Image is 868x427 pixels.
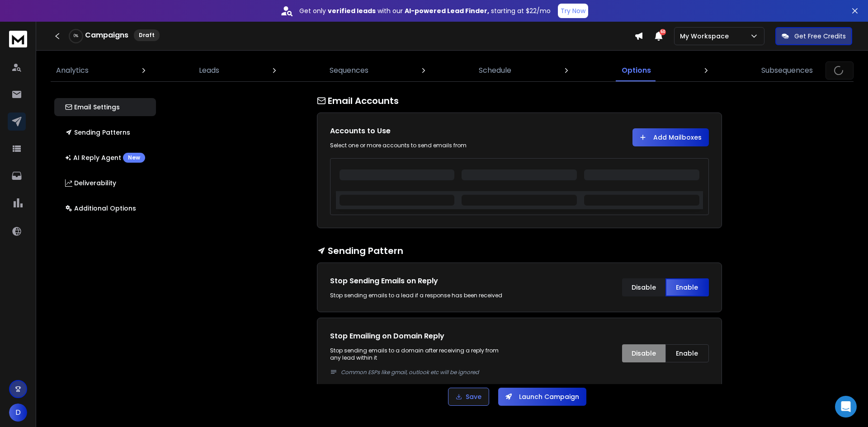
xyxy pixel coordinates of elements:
button: Try Now [558,4,588,18]
button: AI Reply AgentNew [54,149,156,167]
p: Email Settings [65,103,120,112]
p: Get only with our starting at $22/mo [299,6,551,15]
h1: Sending Pattern [317,244,722,257]
button: Deliverability [54,174,156,192]
p: Sequences [330,65,368,76]
p: Options [622,65,651,76]
button: Disable [622,344,665,362]
p: Analytics [56,65,89,76]
p: Get Free Credits [794,32,846,41]
button: Save [448,388,489,406]
button: Enable [665,278,709,296]
button: Enable [665,344,709,362]
button: Disable [622,278,665,296]
p: Stop sending emails to a domain after receiving a reply from any lead within it [330,347,510,376]
a: Schedule [473,60,517,81]
a: Analytics [51,60,94,81]
button: Add Mailboxes [632,128,709,146]
h1: Campaigns [85,30,128,41]
button: Launch Campaign [498,388,586,406]
div: Select one or more accounts to send emails from [330,142,510,149]
p: Schedule [479,65,511,76]
p: Subsequences [761,65,813,76]
p: AI Reply Agent [65,153,145,163]
button: Email Settings [54,98,156,116]
p: 0 % [74,33,78,39]
span: 50 [660,29,666,35]
button: D [9,404,27,422]
p: Deliverability [65,178,116,188]
div: New [123,153,145,163]
a: Subsequences [756,60,818,81]
p: Sending Patterns [65,128,130,137]
h1: Stop Emailing on Domain Reply [330,331,510,342]
p: My Workspace [680,32,732,41]
img: logo [9,31,27,47]
h1: Accounts to Use [330,126,510,136]
p: Try Now [561,6,585,15]
h1: Stop Sending Emails on Reply [330,276,510,286]
div: Draft [134,29,160,41]
p: Common ESPs like gmail, outlook etc will be ignored [341,369,510,376]
h1: Email Accounts [317,94,722,107]
strong: verified leads [328,6,376,15]
a: Sequences [324,60,374,81]
button: Get Free Credits [775,27,852,45]
button: Sending Patterns [54,123,156,141]
div: Stop sending emails to a lead if a response has been received [330,292,510,299]
p: Leads [199,65,219,76]
strong: AI-powered Lead Finder, [405,6,489,15]
p: Additional Options [65,204,136,213]
a: Options [616,60,656,81]
button: Additional Options [54,199,156,217]
a: Leads [193,60,225,81]
div: Open Intercom Messenger [835,396,857,418]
